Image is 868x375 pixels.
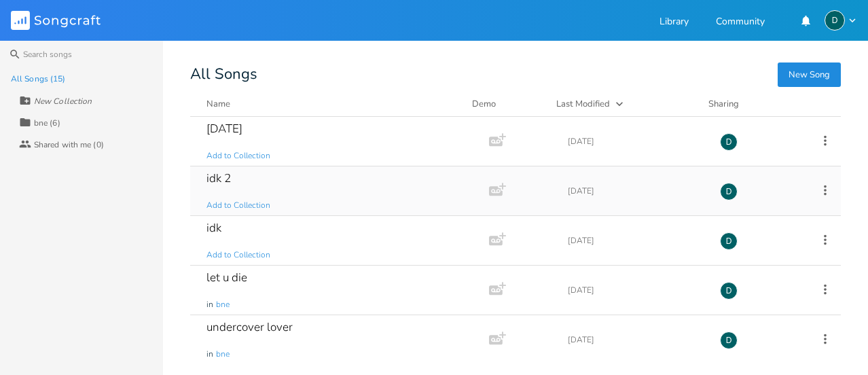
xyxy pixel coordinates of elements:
[206,150,270,162] span: Add to Collection
[568,187,704,195] div: [DATE]
[216,349,230,360] span: bne
[825,10,857,31] button: D
[206,249,270,261] span: Add to Collection
[206,222,221,234] div: idk
[190,68,841,81] div: All Songs
[720,183,738,200] div: dkaraytug
[716,17,765,29] a: Community
[659,17,689,29] a: Library
[34,141,104,149] div: Shared with me (0)
[720,232,738,250] div: dkaraytug
[720,282,738,300] div: dkaraytug
[568,137,704,145] div: [DATE]
[720,133,738,151] div: dkaraytug
[206,200,270,211] span: Add to Collection
[720,332,738,349] div: dkaraytug
[778,62,841,87] button: New Song
[206,272,247,283] div: let u die
[556,97,692,111] button: Last Modified
[472,97,540,111] div: Demo
[568,336,704,344] div: [DATE]
[708,97,790,111] div: Sharing
[825,10,845,31] div: dkaraytug
[11,75,65,83] div: All Songs (15)
[206,173,231,184] div: idk 2
[206,299,213,310] span: in
[206,321,293,333] div: undercover lover
[206,349,213,360] span: in
[568,236,704,245] div: [DATE]
[34,97,92,105] div: New Collection
[34,119,60,127] div: bne (6)
[206,123,242,135] div: [DATE]
[206,97,456,111] button: Name
[216,299,230,310] span: bne
[206,98,230,110] div: Name
[568,286,704,294] div: [DATE]
[556,98,610,110] div: Last Modified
